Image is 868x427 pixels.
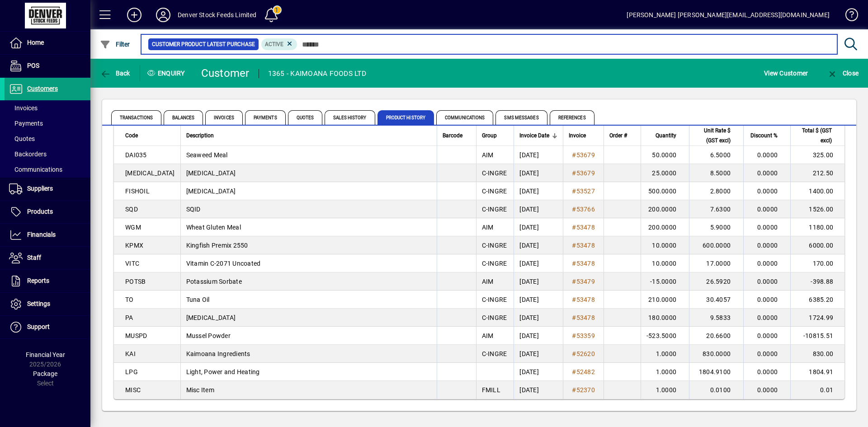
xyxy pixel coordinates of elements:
[482,206,507,213] span: C-INGRE
[743,381,790,399] td: 0.0000
[514,146,563,164] td: [DATE]
[9,135,35,142] span: Quotes
[790,345,844,363] td: 830.00
[641,272,689,291] td: -15.0000
[569,313,598,323] a: #53478
[743,272,790,291] td: 0.0000
[576,224,595,231] span: 53478
[572,224,576,231] span: #
[550,110,594,125] span: References
[695,126,731,145] span: Unit Rate $ (GST excl)
[572,296,576,303] span: #
[514,309,563,327] td: [DATE]
[743,200,790,218] td: 0.0000
[514,200,563,218] td: [DATE]
[569,168,598,178] a: #53679
[641,236,689,254] td: 10.0000
[743,327,790,345] td: 0.0000
[27,185,53,192] span: Suppliers
[443,131,471,141] div: Barcode
[514,345,563,363] td: [DATE]
[33,370,57,377] span: Package
[495,110,547,125] span: SMS Messages
[790,381,844,399] td: 0.01
[576,350,595,357] span: 52620
[641,182,689,200] td: 500.0000
[569,150,598,160] a: #53679
[5,116,90,131] a: Payments
[743,363,790,381] td: 0.0000
[569,240,598,250] a: #53478
[482,386,500,394] span: FMILL
[572,350,576,357] span: #
[514,363,563,381] td: [DATE]
[689,164,743,182] td: 8.5000
[641,381,689,399] td: 1.0000
[827,70,859,77] span: Close
[762,65,810,81] button: View Customer
[482,296,507,303] span: C-INGRE
[569,186,598,196] a: #53527
[689,345,743,363] td: 830.0000
[482,278,494,285] span: AIM
[27,231,56,238] span: Financials
[576,296,595,303] span: 53478
[743,291,790,309] td: 0.0000
[5,316,90,338] a: Support
[245,110,286,125] span: Payments
[186,224,241,231] span: Wheat Gluten Meal
[796,126,840,145] div: Total $ (GST excl)
[689,309,743,327] td: 9.5833
[514,254,563,272] td: [DATE]
[125,368,138,375] span: LPG
[443,131,462,141] span: Barcode
[825,65,861,81] button: Close
[641,345,689,363] td: 1.0000
[186,169,236,177] span: [MEDICAL_DATA]
[576,260,595,267] span: 53478
[125,188,150,195] span: FISHOIL
[743,236,790,254] td: 0.0000
[186,206,201,213] span: SQID
[261,38,297,50] mat-chip: Product Activation Status: Active
[125,242,143,249] span: KPMX
[641,363,689,381] td: 1.0000
[641,291,689,309] td: 210.0000
[790,363,844,381] td: 1804.91
[120,7,149,23] button: Add
[790,182,844,200] td: 1400.00
[265,41,283,47] span: Active
[482,151,494,159] span: AIM
[100,70,130,77] span: Back
[125,131,175,141] div: Code
[125,296,134,303] span: TO
[790,146,844,164] td: 325.00
[576,242,595,249] span: 53478
[436,110,493,125] span: Communications
[609,131,627,141] span: Order #
[27,85,58,92] span: Customers
[482,169,507,177] span: C-INGRE
[689,381,743,399] td: 0.0100
[743,182,790,200] td: 0.0000
[743,146,790,164] td: 0.0000
[750,131,778,141] span: Discount %
[125,278,146,285] span: POTSB
[514,381,563,399] td: [DATE]
[569,385,598,395] a: #52370
[569,131,586,141] span: Invoice
[514,272,563,291] td: [DATE]
[641,254,689,272] td: 10.0000
[743,218,790,236] td: 0.0000
[569,222,598,232] a: #53478
[519,131,549,141] span: Invoice Date
[790,218,844,236] td: 1180.00
[576,188,595,195] span: 53527
[576,169,595,177] span: 53679
[569,204,598,214] a: #53766
[186,368,260,375] span: Light, Power and Heating
[576,332,595,339] span: 53359
[569,277,598,286] a: #53479
[796,126,832,145] span: Total $ (GST excl)
[27,39,44,46] span: Home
